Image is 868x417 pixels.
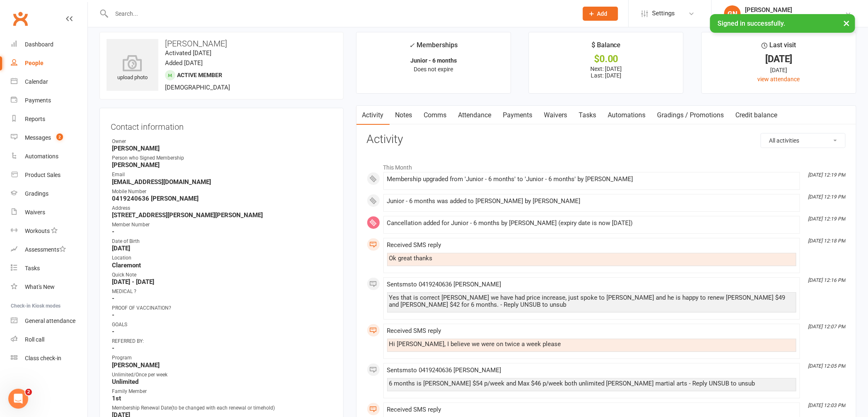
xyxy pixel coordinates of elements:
[808,216,845,222] i: [DATE] 12:19 PM
[112,304,332,312] div: PROOF OF VACCINATION?
[414,66,453,73] span: Does not expire
[25,284,55,290] div: What's New
[709,65,849,75] div: [DATE]
[808,172,845,178] i: [DATE] 12:19 PM
[387,242,796,249] div: Received SMS reply
[497,106,538,125] a: Payments
[367,159,846,172] li: This Month
[11,73,87,91] a: Calendar
[25,41,53,48] div: Dashboard
[112,404,332,412] div: Membership Renewal Date(to be changed with each renewal or timehold)
[10,8,31,29] a: Clubworx
[25,265,40,272] div: Tasks
[652,4,675,23] span: Settings
[112,138,332,145] div: Owner
[112,361,332,369] strong: [PERSON_NAME]
[165,84,230,91] span: [DEMOGRAPHIC_DATA]
[25,97,51,104] div: Payments
[11,54,87,73] a: People
[597,10,608,17] span: Add
[11,147,87,166] a: Automations
[25,60,44,66] div: People
[112,371,332,379] div: Unlimited/Once per week
[112,211,332,219] strong: [STREET_ADDRESS][PERSON_NAME][PERSON_NAME]
[112,245,332,252] strong: [DATE]
[389,255,794,262] div: Ok great thanks
[25,172,61,178] div: Product Sales
[11,330,87,349] a: Roll call
[387,281,502,288] span: Sent sms to 0419240636 [PERSON_NAME]
[536,55,676,63] div: $0.00
[409,41,415,49] i: ✓
[11,35,87,54] a: Dashboard
[112,337,332,345] div: REFERRED BY:
[808,194,845,200] i: [DATE] 12:19 PM
[25,116,45,122] div: Reports
[410,57,457,64] strong: Junior - 6 months
[11,349,87,368] a: Class kiosk mode
[745,14,845,21] div: ATI Martial Arts - [GEOGRAPHIC_DATA]
[724,5,741,22] div: GN
[730,106,783,125] a: Credit balance
[112,311,332,319] strong: -
[387,198,796,205] div: Junior - 6 months was added to [PERSON_NAME] by [PERSON_NAME]
[109,8,572,19] input: Search...
[11,259,87,278] a: Tasks
[25,228,50,234] div: Workouts
[409,40,458,55] div: Memberships
[112,195,332,202] strong: 0419240636 [PERSON_NAME]
[356,106,390,125] a: Activity
[25,78,48,85] div: Calendar
[112,254,332,262] div: Location
[583,7,618,21] button: Add
[418,106,453,125] a: Comms
[536,65,676,79] p: Next: [DATE] Last: [DATE]
[112,188,332,196] div: Mobile Number
[592,40,621,55] div: $ Balance
[11,312,87,330] a: General attendance kiosk mode
[718,19,785,27] span: Signed in successfully.
[165,49,211,57] time: Activated [DATE]
[839,14,854,32] button: ×
[11,128,87,147] a: Messages 2
[11,110,87,128] a: Reports
[112,395,332,402] strong: 1st
[602,106,652,125] a: Automations
[11,240,87,259] a: Assessments
[387,406,796,413] div: Received SMS reply
[389,380,794,387] div: 6 months is [PERSON_NAME] $54 p/week and Max $46 p/week both unlimited [PERSON_NAME] martial arts...
[11,184,87,203] a: Gradings
[112,288,332,296] div: MEDICAL ?
[573,106,602,125] a: Tasks
[11,91,87,110] a: Payments
[25,134,51,141] div: Messages
[538,106,573,125] a: Waivers
[389,294,794,308] div: Yes that is correct [PERSON_NAME] we have had price increase, just spoke to [PERSON_NAME] and he ...
[56,133,63,141] span: 2
[107,55,158,82] div: upload photo
[11,222,87,240] a: Workouts
[758,76,800,82] a: view attendance
[112,354,332,362] div: Program
[112,161,332,169] strong: [PERSON_NAME]
[11,278,87,296] a: What's New
[112,278,332,286] strong: [DATE] - [DATE]
[25,246,66,253] div: Assessments
[25,209,45,216] div: Waivers
[25,389,32,395] span: 2
[387,176,796,183] div: Membership upgraded from 'Junior - 6 months' to 'Junior - 6 months' by [PERSON_NAME]
[112,295,332,302] strong: -
[808,238,845,244] i: [DATE] 12:18 PM
[808,277,845,283] i: [DATE] 12:16 PM
[25,153,58,160] div: Automations
[808,324,845,330] i: [DATE] 12:07 PM
[177,72,222,78] span: Active member
[112,378,332,385] strong: Unlimited
[112,321,332,329] div: GOALS
[25,355,61,361] div: Class check-in
[808,363,845,369] i: [DATE] 12:05 PM
[107,39,337,48] h3: [PERSON_NAME]
[453,106,497,125] a: Attendance
[112,204,332,212] div: Address
[112,344,332,352] strong: -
